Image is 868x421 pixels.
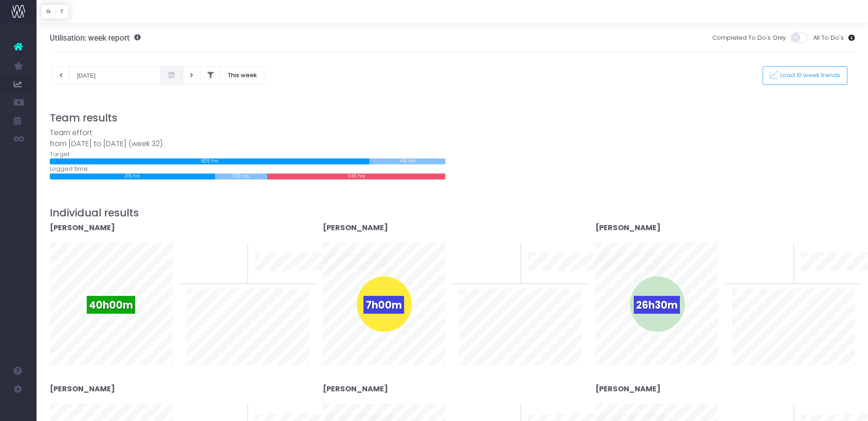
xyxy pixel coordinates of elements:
span: To last week [459,251,496,260]
strong: [PERSON_NAME] [323,222,388,233]
h3: Team results [50,112,855,124]
div: Team effort from [DATE] to [DATE] (week 32) [50,127,446,150]
span: 7h00m [363,296,404,314]
div: 340 hrs [267,174,445,179]
span: Load 10 week trends [778,72,841,79]
span: 26h30m [634,296,680,314]
span: 0% [772,242,787,258]
span: 0% [226,242,241,258]
span: 0% [772,404,787,419]
span: To last week [732,251,769,260]
span: 0% [499,404,514,419]
strong: [PERSON_NAME] [323,384,388,394]
button: T [55,5,68,19]
span: 10 week trend [528,273,569,282]
div: 315 hrs [50,174,215,179]
span: To last week [186,251,224,260]
h3: Utilisation: week report [50,33,141,42]
strong: [PERSON_NAME] [595,384,661,394]
span: All To Do's [813,33,844,42]
div: 609 hrs [50,158,369,164]
button: Load 10 week trends [763,66,847,85]
strong: [PERSON_NAME] [50,222,115,233]
strong: [PERSON_NAME] [595,222,661,233]
span: 10 week trend [801,273,842,282]
span: Completed To Do's Only [712,33,786,42]
span: 0% [226,404,241,419]
div: 100 hrs [215,174,267,179]
img: images/default_profile_image.png [11,403,25,416]
strong: [PERSON_NAME] [50,384,115,394]
h3: Individual results [50,207,855,219]
span: 40h00m [87,296,135,314]
button: This week [221,66,264,84]
div: Vertical button group [41,5,68,19]
span: 0% [499,242,514,258]
div: Target: Logged time: [43,127,452,179]
div: 145 hrs [369,158,446,164]
span: 10 week trend [255,273,296,282]
button: G [41,5,56,19]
